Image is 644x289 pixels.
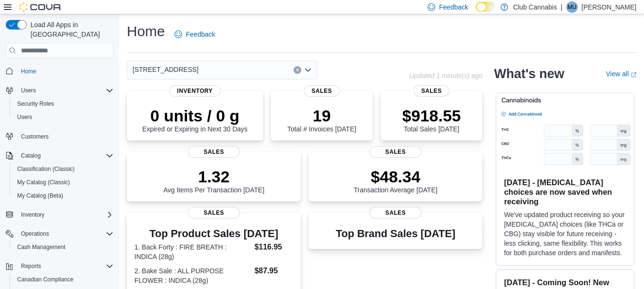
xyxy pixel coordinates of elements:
h3: Top Product Sales [DATE] [134,228,293,239]
button: Clear input [294,66,301,74]
span: Feedback [186,30,215,39]
button: Users [17,85,40,96]
span: MU [568,1,577,13]
span: Users [21,87,36,94]
span: Users [13,111,113,123]
h1: Home [127,22,165,41]
a: Canadian Compliance [13,274,77,285]
p: 19 [287,106,356,125]
span: Customers [21,133,49,140]
span: Canadian Compliance [13,274,113,285]
span: Catalog [17,150,113,161]
span: Sales [369,207,422,219]
span: Sales [188,207,240,219]
span: Canadian Compliance [17,276,73,283]
span: Security Roles [17,100,54,108]
div: Avg Items Per Transaction [DATE] [164,167,265,194]
a: Security Roles [13,98,58,110]
span: Users [17,113,32,121]
h3: Top Brand Sales [DATE] [336,228,455,239]
span: Operations [21,230,49,238]
span: Security Roles [13,98,113,110]
button: Home [2,64,117,78]
span: Sales [304,85,339,97]
button: Security Roles [10,97,117,110]
button: Open list of options [304,66,312,74]
a: Classification (Classic) [13,163,79,175]
button: Classification (Classic) [10,162,117,176]
span: Home [17,65,113,77]
span: Inventory [21,211,44,219]
button: Users [10,110,117,124]
button: Reports [17,260,45,272]
button: Users [2,84,117,97]
h2: What's new [494,66,564,81]
span: Users [17,85,113,96]
span: My Catalog (Beta) [13,190,113,201]
p: Updated 1 minute(s) ago [409,72,482,80]
a: My Catalog (Beta) [13,190,67,201]
a: Users [13,111,36,123]
p: Club Cannabis [513,1,557,13]
a: Customers [17,131,52,142]
dd: $116.95 [255,241,293,253]
span: Inventory [17,209,113,220]
span: Operations [17,228,113,239]
button: Inventory [2,208,117,221]
button: Catalog [17,150,44,161]
svg: External link [631,72,636,78]
a: My Catalog (Classic) [13,177,74,188]
div: Total # Invoices [DATE] [287,106,356,133]
span: Feedback [439,2,468,12]
span: Classification (Classic) [13,163,113,175]
input: Dark Mode [476,2,496,12]
span: My Catalog (Classic) [17,179,70,186]
p: | [561,1,562,13]
p: We've updated product receiving so your [MEDICAL_DATA] choices (like THCa or CBG) stay visible fo... [504,210,626,258]
button: Operations [2,227,117,240]
dt: 1. Back Forty : FIRE BREATH : INDICA (28g) [134,242,251,261]
span: Load All Apps in [GEOGRAPHIC_DATA] [27,20,113,39]
span: My Catalog (Beta) [17,192,63,199]
h3: [DATE] - [MEDICAL_DATA] choices are now saved when receiving [504,178,626,206]
p: [PERSON_NAME] [582,1,636,13]
a: View allExternal link [606,70,636,78]
span: My Catalog (Classic) [13,177,113,188]
span: Reports [17,260,113,272]
p: $48.34 [354,167,438,186]
dt: 2. Bake Sale : ALL PURPOSE FLOWER : INDICA (28g) [134,266,251,285]
span: Catalog [21,152,41,159]
div: Total Sales [DATE] [402,106,461,133]
button: My Catalog (Classic) [10,176,117,189]
span: Home [21,68,36,75]
dd: $87.95 [255,265,293,277]
button: Reports [2,259,117,273]
span: [STREET_ADDRESS] [133,64,198,75]
span: Cash Management [13,241,113,253]
a: Cash Management [13,241,69,253]
button: Customers [2,130,117,143]
p: 0 units / 0 g [142,106,247,125]
img: Cova [19,2,62,12]
button: Inventory [17,209,48,220]
button: Operations [17,228,53,239]
span: Sales [188,146,240,158]
a: Home [17,66,40,77]
span: Reports [21,262,41,270]
p: 1.32 [164,167,265,186]
span: Cash Management [17,243,65,251]
span: Sales [369,146,422,158]
div: Transaction Average [DATE] [354,167,438,194]
span: Sales [414,85,450,97]
div: Mavis Upson [566,1,578,13]
span: Classification (Classic) [17,165,75,173]
div: Expired or Expiring in Next 30 Days [142,106,247,133]
button: My Catalog (Beta) [10,189,117,202]
p: $918.55 [402,106,461,125]
span: Inventory [170,85,221,97]
span: Customers [17,130,113,142]
a: Feedback [171,25,219,44]
button: Cash Management [10,240,117,254]
button: Catalog [2,149,117,162]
